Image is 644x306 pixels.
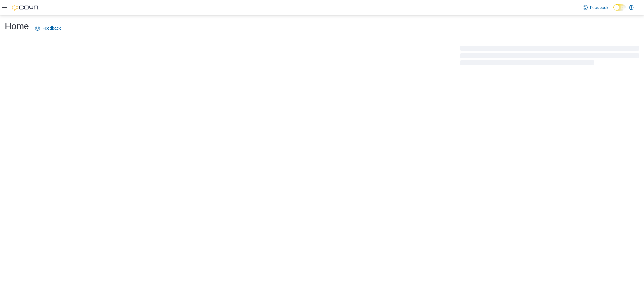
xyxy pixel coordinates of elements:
[5,20,29,32] h1: Home
[42,25,61,31] span: Feedback
[460,47,639,67] span: Loading
[613,4,626,11] input: Dark Mode
[12,5,39,11] img: Cova
[33,22,63,34] a: Feedback
[590,5,608,11] span: Feedback
[580,2,611,14] a: Feedback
